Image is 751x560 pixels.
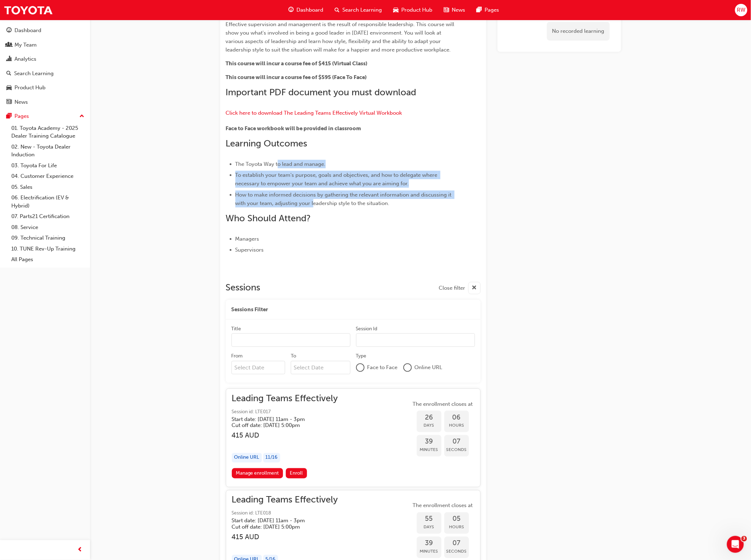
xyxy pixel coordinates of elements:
div: Dashboard [14,26,41,35]
h5: Cut off date: [DATE] 5:00pm [232,422,327,429]
input: Session Id [356,333,475,347]
span: Managers [235,236,259,242]
a: Dashboard [3,24,87,37]
span: How to make informed decisions by gathering the relevant information and discussing it with your ... [235,192,453,206]
span: The enrollment closes at [411,400,475,408]
iframe: Intercom live chat [727,536,744,553]
h5: Start date: [DATE] 11am - 3pm [232,518,327,524]
span: To establish your team's purpose, goals and objectives, and how to delegate where necessary to em... [235,172,439,187]
span: Sessions Filter [232,306,268,314]
div: No recorded learning [547,22,610,41]
a: guage-iconDashboard [283,3,329,17]
div: Search Learning [14,70,54,78]
span: 05 [444,515,469,523]
a: 10. TUNE Rev-Up Training [8,243,87,254]
span: Session id: LTE018 [232,510,338,518]
span: up-icon [79,112,84,121]
a: 07. Parts21 Certification [8,211,87,222]
span: Session id: LTE017 [232,408,338,416]
span: car-icon [6,85,12,91]
a: 01. Toyota Academy - 2025 Dealer Training Catalogue [8,123,87,141]
span: pages-icon [6,113,12,120]
span: news-icon [6,99,12,106]
div: From [232,353,243,360]
div: Title [232,325,241,332]
span: Enroll [290,470,303,476]
div: Analytics [14,55,36,63]
a: All Pages [8,254,87,265]
a: 05. Sales [8,182,87,193]
span: Leading Teams Effectively [232,496,338,504]
span: news-icon [444,6,449,14]
button: RW [735,4,747,16]
div: Pages [14,112,29,120]
span: Hours [444,523,469,531]
span: Minutes [417,548,441,556]
span: Learning Outcomes [226,138,307,149]
span: 3 [741,536,747,542]
span: pages-icon [477,6,482,14]
span: guage-icon [289,6,294,14]
span: Minutes [417,446,441,454]
span: Days [417,422,441,430]
a: 02. New - Toyota Dealer Induction [8,141,87,160]
a: car-iconProduct Hub [388,3,438,17]
span: Days [417,523,441,531]
span: This course will incur a course fee of $415 (Virtual Class) [226,60,368,67]
button: Pages [3,110,87,123]
div: Session Id [356,325,378,332]
span: Pages [485,6,499,14]
a: My Team [3,38,87,52]
span: This course will incur a course fee of $595 (Face To Face) [226,74,367,80]
span: 06 [444,414,469,422]
a: Search Learning [3,67,87,80]
input: From [232,361,286,374]
a: Product Hub [3,81,87,94]
input: To [291,361,350,374]
a: Click here to download The Leading Teams Effectively Virtual Workbook [226,110,402,116]
button: Leading Teams EffectivelySession id: LTE017Start date: [DATE] 11am - 3pm Cut off date: [DATE] 5:0... [232,395,475,481]
span: Face to Face workbook will be provided in classroom [226,125,361,132]
img: Trak [4,2,53,18]
a: pages-iconPages [471,3,505,17]
span: 26 [417,414,441,422]
a: 08. Service [8,222,87,233]
input: Title [232,333,350,347]
a: Analytics [3,53,87,66]
span: The enrollment closes at [411,502,475,510]
a: search-iconSearch Learning [329,3,388,17]
span: search-icon [6,71,11,77]
div: 11 / 16 [263,453,280,463]
span: guage-icon [6,28,12,34]
span: Who Should Attend? [226,213,311,224]
h2: Sessions [226,282,260,294]
a: news-iconNews [438,3,471,17]
button: Enroll [286,468,307,478]
span: car-icon [393,6,399,14]
span: Product Hub [402,6,433,14]
div: Type [356,353,367,360]
span: Close filter [439,284,465,292]
span: Leading Teams Effectively [232,395,338,403]
span: 55 [417,515,441,523]
button: Close filter [439,282,481,294]
div: News [14,98,28,106]
span: Seconds [444,446,469,454]
a: Manage enrollment [232,468,283,478]
span: Online URL [415,363,443,372]
span: 07 [444,438,469,446]
h3: 415 AUD [232,432,338,440]
span: News [452,6,465,14]
span: Dashboard [297,6,324,14]
a: 09. Technical Training [8,233,87,243]
span: Hours [444,422,469,430]
span: Effective supervision and management is the result of responsible leadership. This course will sh... [226,21,456,53]
div: To [291,353,296,360]
a: 06. Electrification (EV & Hybrid) [8,192,87,211]
span: chart-icon [6,56,12,62]
span: Search Learning [343,6,382,14]
div: Product Hub [14,84,46,92]
span: search-icon [335,6,340,14]
span: cross-icon [472,284,477,293]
